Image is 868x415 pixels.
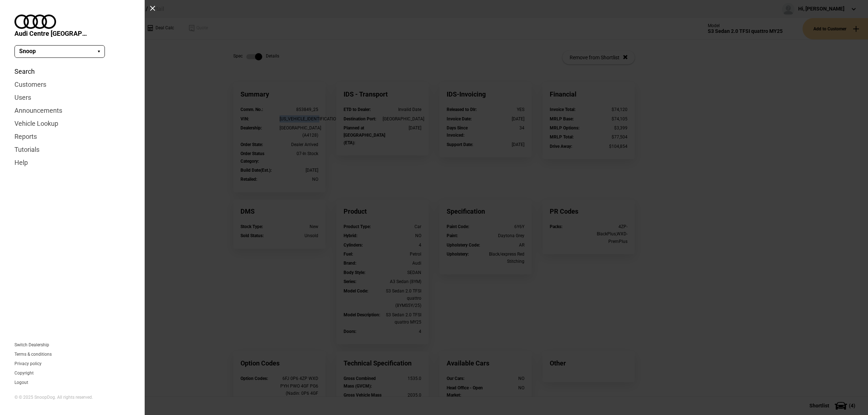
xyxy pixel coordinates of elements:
[14,91,130,104] a: Users
[14,380,28,385] button: Logout
[14,130,130,143] a: Reports
[14,394,130,401] div: © © 2025 SnoopDog. All rights reserved.
[14,371,34,375] a: Copyright
[14,352,52,356] a: Terms & conditions
[14,361,42,366] a: Privacy policy
[14,14,56,29] img: audi.png
[14,104,130,117] a: Announcements
[14,143,130,156] a: Tutorials
[14,78,130,91] a: Customers
[14,29,87,38] span: Audi Centre [GEOGRAPHIC_DATA]
[14,343,49,347] a: Switch Dealership
[14,156,130,169] a: Help
[14,65,130,78] a: Search
[14,117,130,130] a: Vehicle Lookup
[19,47,36,55] span: Snoop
